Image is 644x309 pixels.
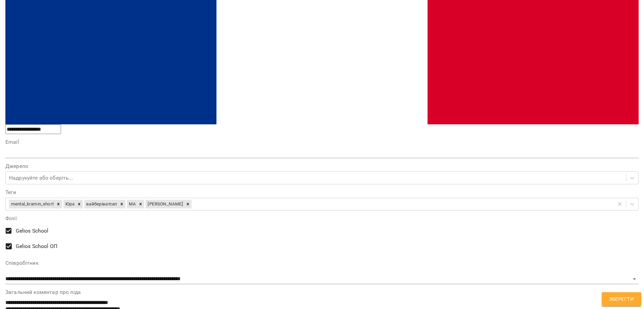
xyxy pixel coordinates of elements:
div: МА [127,200,137,208]
label: Джерело [5,164,639,169]
span: Gelios School ОП [16,242,57,250]
div: Юра [63,200,75,208]
span: Gelios School [16,227,49,235]
span: Зберегти [609,295,634,304]
div: Надрукуйте або оберіть... [9,174,73,182]
label: Теги [5,190,639,195]
div: [PERSON_NAME] [146,200,184,208]
label: Email [5,139,639,145]
label: Загальний коментар про ліда [5,290,639,295]
div: вайберіватсап [84,200,118,208]
div: mental_kramin_short [9,200,55,208]
label: Філії [5,216,639,221]
button: Зберегти [602,292,641,306]
label: Співробітник [5,260,639,266]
